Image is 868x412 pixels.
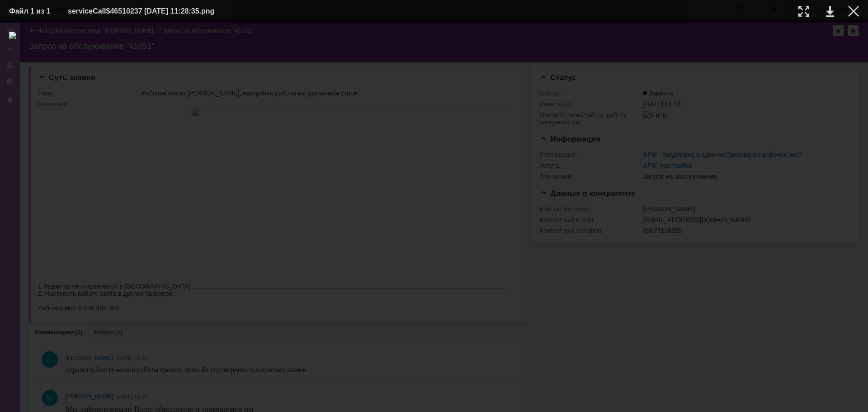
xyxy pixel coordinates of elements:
[848,6,859,17] div: Закрыть окно (Esc)
[68,6,237,17] div: serviceCall$46510237 [DATE] 11:28:35.png
[9,8,54,15] div: Файл 1 из 1
[798,6,809,17] div: Увеличить масштаб
[826,6,834,17] div: Скачать файл
[9,32,859,403] img: download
